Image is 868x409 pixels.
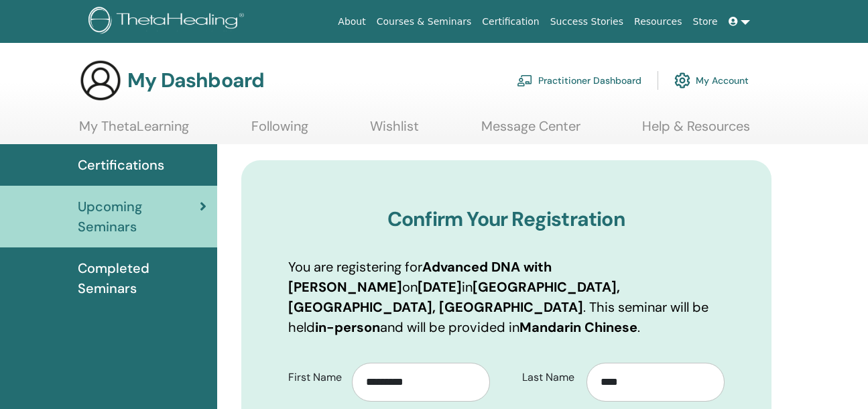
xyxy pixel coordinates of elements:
img: chalkboard-teacher.svg [517,74,533,86]
a: My ThetaLearning [79,118,189,144]
b: Mandarin Chinese [519,318,637,336]
label: Last Name [512,365,586,390]
a: Practitioner Dashboard [517,66,641,95]
a: Resources [629,9,688,34]
a: My Account [674,66,749,95]
b: [DATE] [418,278,462,296]
h3: Confirm Your Registration [288,207,725,231]
p: You are registering for on in . This seminar will be held and will be provided in . [288,257,725,337]
b: in-person [315,318,380,336]
a: Courses & Seminars [371,9,477,34]
h3: My Dashboard [127,68,264,93]
span: Certifications [78,155,164,175]
a: Following [251,118,308,144]
span: Completed Seminars [78,258,206,298]
span: Upcoming Seminars [78,196,200,237]
a: Wishlist [370,118,419,144]
a: Message Center [481,118,580,144]
a: Success Stories [545,9,629,34]
label: First Name [278,365,353,390]
a: About [332,9,371,34]
a: Store [688,9,723,34]
a: Certification [477,9,544,34]
img: generic-user-icon.jpg [79,59,122,102]
img: logo.png [88,7,249,37]
a: Help & Resources [642,118,750,144]
img: cog.svg [674,69,690,92]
